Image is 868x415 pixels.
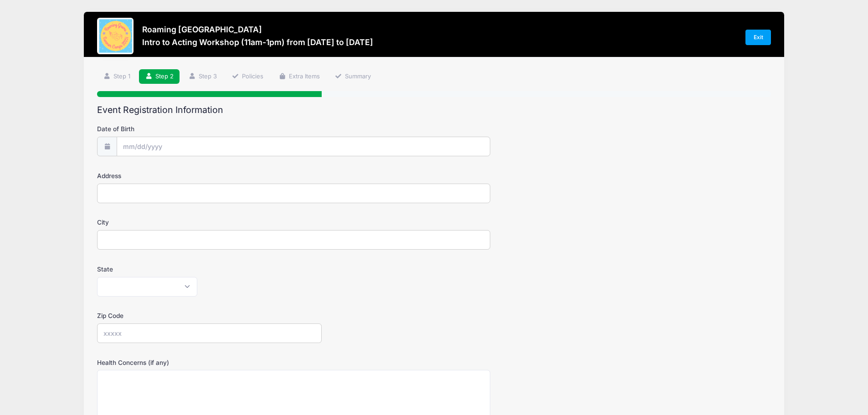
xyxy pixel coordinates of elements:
h2: Event Registration Information [97,105,771,115]
label: Zip Code [97,311,322,320]
label: State [97,265,322,274]
a: Extra Items [272,69,326,84]
label: Date of Birth [97,124,322,133]
input: xxxxx [97,323,322,343]
a: Step 3 [182,69,223,84]
a: Policies [226,69,270,84]
input: mm/dd/yyyy [117,137,490,156]
label: Health Concerns (if any) [97,358,322,367]
a: Summary [329,69,377,84]
label: City [97,218,322,227]
label: Address [97,171,322,180]
h3: Intro to Acting Workshop (11am-1pm) from [DATE] to [DATE] [142,37,373,47]
a: Step 2 [139,69,180,84]
a: Exit [745,30,771,45]
h3: Roaming [GEOGRAPHIC_DATA] [142,25,373,34]
a: Step 1 [97,69,136,84]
